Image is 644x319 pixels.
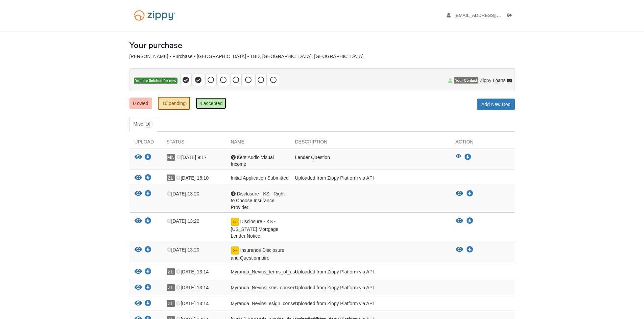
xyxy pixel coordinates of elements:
a: Misc [129,117,157,132]
span: ZL [167,284,175,291]
button: View Kent Audio Visual Income [456,154,461,161]
a: Log out [507,13,515,20]
span: Myranda_Nevins_terms_of_use [231,269,298,274]
button: View Disclosure - KS - Right to Choose Insurance Provider [456,190,463,197]
a: 16 pending [158,97,190,110]
span: Myranda_Nevins_esign_consent [231,301,300,306]
div: Uploaded from Zippy Platform via API [290,268,451,277]
a: Download Disclosure - KS - Kansas Mortgage Lender Notice [145,219,151,224]
div: Lender Question [290,154,451,167]
div: Name [226,138,290,149]
a: Download Myranda_Nevins_sms_consent [145,285,151,291]
span: [DATE] 13:14 [176,301,209,306]
button: View Disclosure - KS - Right to Choose Insurance Provider [135,190,142,197]
a: Download Initial Application Submitted [145,176,151,181]
a: 0 owed [129,98,152,109]
button: View Myranda_Nevins_terms_of_use [135,268,142,275]
div: Status [162,138,226,149]
span: Myranda_Nevins_sms_consent [231,285,297,290]
button: View Disclosure - KS - Kansas Mortgage Lender Notice [135,218,142,225]
h1: Your purchase [129,41,182,50]
span: [DATE] 9:17 [176,155,207,160]
span: myrandanevins@gmail.com [454,13,532,18]
button: View Myranda_Nevins_esign_consent [135,300,142,307]
a: Download Insurance Disclosure and Questionnaire [145,247,151,253]
button: View Insurance Disclosure and Questionnaire [456,246,463,253]
span: [DATE] 13:14 [176,269,209,274]
button: View Disclosure - KS - Kansas Mortgage Lender Notice [456,218,463,224]
div: Action [451,138,515,149]
div: [PERSON_NAME] - Purchase • [GEOGRAPHIC_DATA] • TBD, [GEOGRAPHIC_DATA], [GEOGRAPHIC_DATA] [129,54,515,59]
a: Download Kent Audio Visual Income [145,155,151,160]
a: Download Kent Audio Visual Income [464,155,471,160]
button: View Insurance Disclosure and Questionnaire [135,246,142,254]
span: Zippy Loans [480,77,505,84]
a: Download Myranda_Nevins_esign_consent [145,301,151,307]
img: Document fully signed [231,246,239,255]
div: Uploaded from Zippy Platform via API [290,300,451,309]
a: Add New Doc [477,99,515,110]
span: Insurance Disclosure and Questionnaire [231,247,285,261]
a: Download Insurance Disclosure and Questionnaire [467,247,473,252]
span: ZL [167,268,175,275]
span: [DATE] 15:10 [176,175,209,181]
a: edit profile [447,13,532,20]
span: ZL [167,175,175,181]
a: Download Myranda_Nevins_terms_of_use [145,269,151,275]
div: Description [290,138,451,149]
span: [DATE] 13:14 [176,285,209,290]
a: Download Disclosure - KS - Right to Choose Insurance Provider [467,191,473,196]
span: Initial Application Submitted [231,175,289,181]
span: Disclosure - KS - Right to Choose Insurance Provider [231,191,285,210]
span: [DATE] 13:20 [167,218,199,224]
div: Uploaded from Zippy Platform via API [290,284,451,293]
div: Uploaded from Zippy Platform via API [290,175,451,183]
button: View Myranda_Nevins_sms_consent [135,284,142,291]
span: Disclosure - KS - [US_STATE] Mortgage Lender Notice [231,219,279,239]
span: Your Contact [454,77,478,84]
div: Upload [129,138,162,149]
span: 16 [143,121,153,128]
img: Logo [129,7,180,24]
img: Document fully signed [231,218,239,226]
a: Download Disclosure - KS - Right to Choose Insurance Provider [145,191,151,197]
span: Kent Audio Visual Income [231,155,274,167]
a: 4 accepted [196,98,226,109]
button: View Kent Audio Visual Income [135,154,142,161]
span: You are finished for now [134,78,178,84]
a: Download Disclosure - KS - Kansas Mortgage Lender Notice [467,218,473,224]
span: [DATE] 13:20 [167,191,199,196]
button: View Initial Application Submitted [135,175,142,182]
span: MN [167,154,175,161]
span: ZL [167,300,175,307]
span: [DATE] 13:20 [167,247,199,252]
